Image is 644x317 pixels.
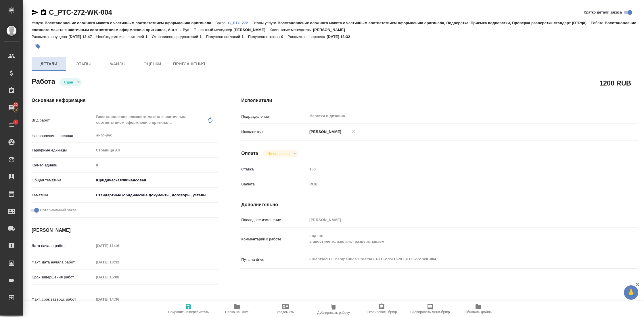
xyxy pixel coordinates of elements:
[309,301,358,317] button: Дублировать работу
[94,273,144,281] input: Пустое поле
[287,35,327,39] p: Рассылка завершена
[94,175,218,185] div: Юридическая/Финансовая
[1,118,22,132] a: 1
[270,28,313,32] p: Клиентские менеджеры
[358,301,406,317] button: Скопировать бриф
[261,301,309,317] button: Уведомить
[241,114,307,119] p: Подразделение
[32,227,218,234] h4: [PERSON_NAME]
[591,21,605,25] p: Работа
[241,217,307,223] p: Последнее изменение
[32,243,94,249] p: Дата начала работ
[10,102,21,108] span: 22
[263,150,298,157] div: Сдан
[241,257,307,263] p: Путь на drive
[32,76,55,86] h2: Работа
[225,310,249,314] span: Папка на Drive
[70,60,97,68] span: Этапы
[266,151,291,156] button: Не оплачена
[32,177,94,183] p: Общая тематика
[32,35,68,39] p: Рассылка запущена
[313,28,349,32] p: [PERSON_NAME]
[168,310,209,314] span: Сохранить и пересчитать
[40,9,47,16] button: Скопировать ссылку
[94,242,144,250] input: Пустое поле
[94,190,218,200] div: Стандартные юридические документы, договоры, уставы
[96,35,145,39] p: Необходимо исполнителей
[200,35,206,39] p: 1
[241,129,307,135] p: Исполнитель
[241,150,258,157] h4: Оплата
[213,301,261,317] button: Папка на Drive
[32,133,94,139] p: Направление перевода
[32,147,94,153] p: Тарифные единицы
[307,129,341,135] p: [PERSON_NAME]
[32,259,94,265] p: Факт. дата начала работ
[35,60,63,68] span: Детали
[584,10,622,15] span: Кратко детали заказа
[32,192,94,198] p: Тематика
[32,117,94,123] p: Вид работ
[206,35,242,39] p: Получено согласий
[233,28,270,32] p: [PERSON_NAME]
[252,21,278,25] p: Этапы услуги
[32,9,39,16] button: Скопировать ссылку для ЯМессенджера
[40,207,76,213] span: Нотариальный заказ
[145,35,152,39] p: 1
[216,21,228,25] p: Заказ:
[94,161,218,169] input: Пустое поле
[32,40,44,53] button: Добавить тэг
[241,236,307,242] p: Комментарий к работе
[241,181,307,187] p: Валюта
[60,78,82,86] div: Сдан
[32,162,94,168] p: Кол-во единиц
[32,21,45,25] p: Услуга
[277,310,294,314] span: Уведомить
[32,297,94,302] p: Факт. срок заверш. работ
[228,21,252,25] p: C_PTC-272
[241,201,638,208] h4: Дополнительно
[317,311,350,315] span: Дублировать работу
[406,301,454,317] button: Скопировать мини-бриф
[94,295,144,303] input: Пустое поле
[94,145,218,155] div: Страница А4
[626,286,636,299] span: 🙏
[281,35,287,39] p: 0
[1,100,22,115] a: 22
[173,60,205,68] span: Приглашения
[454,301,503,317] button: Обновить файлы
[307,216,605,224] input: Пустое поле
[307,179,605,189] div: RUB
[241,97,638,104] h4: Исполнители
[194,28,233,32] p: Проектный менеджер
[49,8,112,16] a: C_PTC-272-WK-004
[465,310,492,314] span: Обновить файлы
[45,21,215,25] p: Восстановление сложного макета с частичным соответствием оформлению оригинала
[32,274,94,280] p: Срок завершения работ
[62,80,75,85] button: Сдан
[68,35,96,39] p: [DATE] 12:47
[278,21,591,25] p: Восстановление сложного макета с частичным соответствием оформлению оригинала, Подверстка, Приемк...
[241,35,248,39] p: 1
[241,166,307,172] p: Ставка
[307,254,605,264] textarea: /Clients/PTC Therapeutics/Orders/C_PTC-272/DTP/C_PTC-272-WK-004
[367,310,397,314] span: Скопировать бриф
[327,35,354,39] p: [DATE] 13:32
[32,97,218,104] h4: Основная информация
[307,231,605,246] textarea: под нот в апостиле только англ разверстываем
[624,285,638,300] button: 🙏
[164,301,213,317] button: Сохранить и пересчитать
[248,35,281,39] p: Получено отказов
[11,119,20,125] span: 1
[139,60,166,68] span: Оценки
[228,20,252,25] a: C_PTC-272
[94,258,144,266] input: Пустое поле
[307,165,605,173] input: Пустое поле
[152,35,200,39] p: Отправлено предложений
[410,310,450,314] span: Скопировать мини-бриф
[104,60,132,68] span: Файлы
[599,78,631,88] h2: 1200 RUB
